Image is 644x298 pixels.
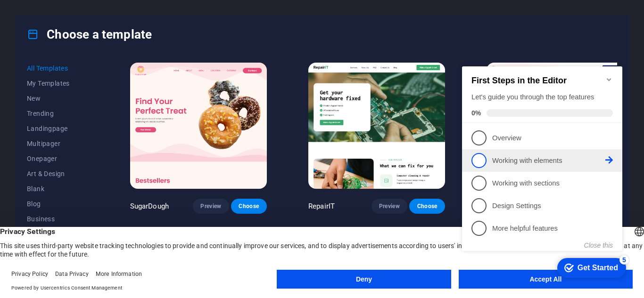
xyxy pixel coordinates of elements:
[372,199,407,214] button: Preview
[27,76,89,91] button: My Templates
[308,63,445,189] img: RepairIT
[27,185,89,193] span: Blank
[34,81,147,90] p: Overview
[27,91,89,106] button: New
[147,23,155,31] div: Minimize checklist
[27,121,89,136] button: Landingpage
[27,226,89,242] button: Education & Culture
[417,202,438,210] span: Choose
[27,64,89,72] span: All Templates
[34,148,147,158] p: Design Settings
[13,56,28,64] span: 0%
[13,40,155,49] div: Let's guide you through the top features
[27,151,89,166] button: Onepager
[27,80,89,87] span: My Templates
[4,142,164,164] li: Design Settings
[27,155,89,162] span: Onepager
[193,199,229,214] button: Preview
[231,199,267,214] button: Choose
[130,63,267,189] img: SugarDough
[27,95,89,102] span: New
[27,110,89,117] span: Trending
[200,202,221,210] span: Preview
[130,201,169,211] p: SugarDough
[4,164,164,187] li: More helpful features
[239,202,259,210] span: Choose
[27,61,89,76] button: All Templates
[27,125,89,132] span: Landingpage
[4,119,164,142] li: Working with sections
[34,171,147,181] p: More helpful features
[27,140,89,147] span: Multipager
[34,126,147,136] p: Working with sections
[308,201,335,211] p: RepairIT
[99,205,168,225] div: Get Started 5 items remaining, 0% complete
[27,170,89,177] span: Art & Design
[27,136,89,151] button: Multipager
[27,27,152,42] h4: Choose a template
[27,106,89,121] button: Trending
[119,211,160,219] div: Get Started
[27,196,89,211] button: Blog
[13,23,155,33] h2: First Steps in the Editor
[27,166,89,181] button: Art & Design
[379,202,400,210] span: Preview
[27,181,89,196] button: Blank
[27,200,89,208] span: Blog
[409,199,445,214] button: Choose
[126,189,155,196] button: Close this
[161,202,171,212] div: 5
[4,74,164,97] li: Overview
[34,103,147,113] p: Working with elements
[27,211,89,226] button: Business
[4,97,164,119] li: Working with elements
[27,215,89,223] span: Business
